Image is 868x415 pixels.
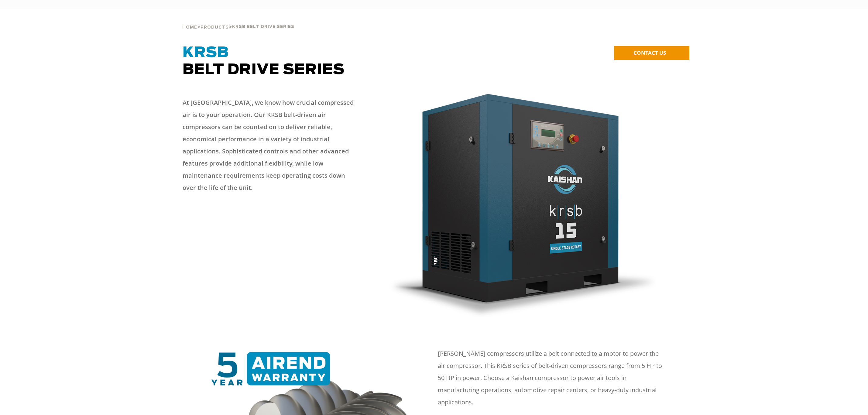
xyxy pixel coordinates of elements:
span: krsb belt drive series [232,25,294,29]
a: Products [201,24,229,30]
span: KRSB [183,46,229,60]
span: Belt Drive Series [183,46,345,77]
span: Products [201,26,229,29]
span: CONTACT US [633,49,666,56]
p: [PERSON_NAME] compressors utilize a belt connected to a motor to power the air compressor. This K... [438,348,665,408]
img: krsb15 [387,91,656,317]
a: Home [182,24,197,30]
a: CONTACT US [614,46,689,60]
span: Home [182,26,197,29]
div: > > [182,9,294,32]
p: At [GEOGRAPHIC_DATA], we know how crucial compressed air is to your operation. Our KRSB belt-driv... [183,97,359,194]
